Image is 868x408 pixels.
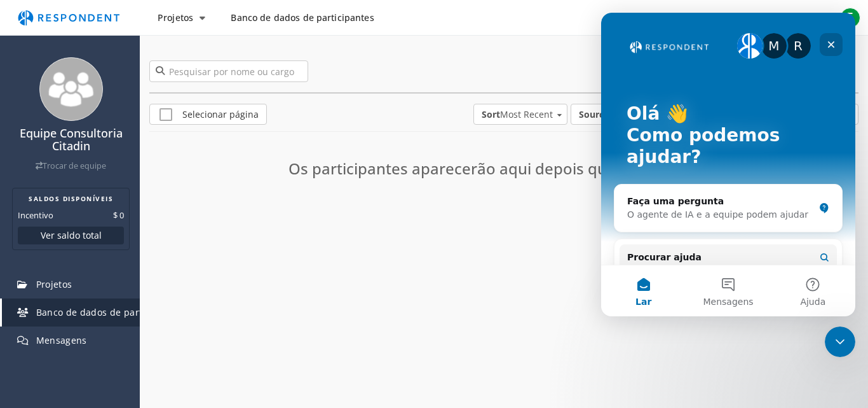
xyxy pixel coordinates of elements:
font: $ 0 [113,209,124,221]
font: Trocar de equipe [43,160,106,171]
iframe: Chat ao vivo do Intercom [601,13,855,316]
a: Selecionar página [149,104,267,125]
img: team_avatar_256.png [39,57,103,121]
font: Projetos [158,11,193,24]
font: Banco de dados de participantes [36,306,184,318]
a: Participantes da mensagem [644,5,670,31]
a: Banco de dados de participantes [220,6,384,29]
font: Equipe Consultoria Citadin [730,11,847,24]
font: Os participantes aparecerão aqui depois que você os pagar [288,158,720,179]
font: SALDOS DISPONÍVEIS [29,194,113,203]
a: Ajuda e suporte [675,5,700,31]
md-select: Classificar: Mais recentes [473,104,567,125]
img: respondent-logo.png [10,6,127,30]
md-select: Fonte: Todos [571,104,634,125]
section: Resumo do saldo [12,188,130,250]
font: E [847,9,853,26]
input: Pesquisar por nome ou cargo [149,60,308,82]
span: All [579,108,620,121]
button: Equipe Consultoria Citadin [705,6,832,29]
font: Mensagens [36,334,87,346]
font: Banco de dados de participantes [231,11,374,24]
font: Selecionar página [182,108,259,120]
button: Ver saldo total [18,227,124,244]
span: Most Recent [482,108,553,121]
strong: Sort [482,108,500,120]
font: Projetos [36,278,72,290]
font: Equipe Consultoria Citadin [20,125,123,153]
a: Trocar de equipe [36,160,106,171]
font: Ver saldo total [41,229,102,241]
button: Projetos [147,6,215,29]
strong: Source [579,108,609,120]
font: Incentivo [18,209,53,221]
button: E [837,6,863,29]
iframe: Chat ao vivo do Intercom [825,327,855,357]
